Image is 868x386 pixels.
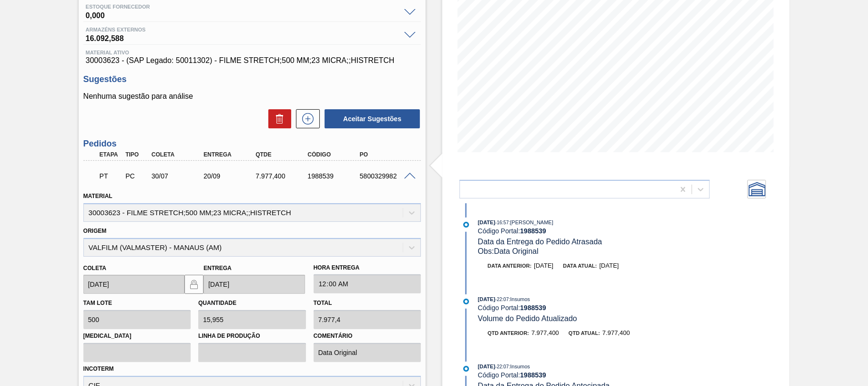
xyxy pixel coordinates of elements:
[86,50,419,55] span: Material ativo
[520,227,546,235] strong: 1988539
[314,261,421,275] label: Hora Entrega
[478,304,705,312] div: Código Portal:
[198,300,236,306] label: Quantidade
[314,300,332,306] label: Total
[602,329,630,336] span: 7.977,400
[86,10,399,19] span: 0,000
[97,166,124,187] div: Pedido em Trânsito
[478,371,705,379] div: Código Portal:
[495,220,509,225] span: - 16:57
[83,228,107,234] label: Origem
[291,109,320,128] div: Nova sugestão
[201,151,259,158] div: Entrega
[520,304,546,312] strong: 1988539
[204,275,305,294] input: dd/mm/yyyy
[488,330,529,336] span: Qtd anterior:
[83,329,191,343] label: [MEDICAL_DATA]
[123,151,150,158] div: Tipo
[563,263,597,269] span: Data atual:
[97,151,124,158] div: Etapa
[478,219,495,225] span: [DATE]
[100,172,122,180] p: PT
[357,151,416,158] div: PO
[305,172,363,180] div: 1988539
[495,364,509,369] span: - 22:07
[198,329,306,343] label: Linha de Produção
[478,227,705,235] div: Código Portal:
[253,172,311,180] div: 7.977,400
[83,74,421,84] h3: Sugestões
[495,297,509,302] span: - 22:07
[184,275,204,294] button: locked
[123,172,150,180] div: Pedido de Compra
[534,262,553,269] span: [DATE]
[83,139,421,149] h3: Pedidos
[86,32,399,42] span: 16.092,588
[83,265,106,271] label: Coleta
[463,366,469,372] img: atual
[188,279,200,290] img: locked
[357,172,416,180] div: 5800329982
[509,296,530,302] span: : Insumos
[520,371,546,379] strong: 1988539
[509,219,553,225] span: : [PERSON_NAME]
[86,56,419,65] span: 30003623 - (SAP Legado: 50011302) - FILME STRETCH;500 MM;23 MICRA;;HISTRETCH
[509,364,530,369] span: : Insumos
[305,151,363,158] div: Código
[599,262,619,269] span: [DATE]
[478,247,539,255] span: Obs: Data Original
[478,314,577,323] span: Volume do Pedido Atualizado
[86,4,399,10] span: Estoque Fornecedor
[253,151,311,158] div: Qtde
[149,172,207,180] div: 30/07/2025
[488,263,531,269] span: Data anterior:
[264,109,291,128] div: Excluir Sugestões
[86,27,399,32] span: Armazéns externos
[83,300,112,306] label: Tam lote
[204,265,232,271] label: Entrega
[531,329,559,336] span: 7.977,400
[83,275,184,294] input: dd/mm/yyyy
[325,109,420,128] button: Aceitar Sugestões
[463,222,469,228] img: atual
[478,364,495,369] span: [DATE]
[83,92,421,101] p: Nenhuma sugestão para análise
[314,329,421,343] label: Comentário
[320,108,421,129] div: Aceitar Sugestões
[83,365,114,372] label: Incoterm
[478,296,495,302] span: [DATE]
[569,330,600,336] span: Qtd atual:
[201,172,259,180] div: 20/09/2025
[83,193,112,199] label: Material
[149,151,207,158] div: Coleta
[478,238,602,246] span: Data da Entrega do Pedido Atrasada
[463,299,469,304] img: atual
